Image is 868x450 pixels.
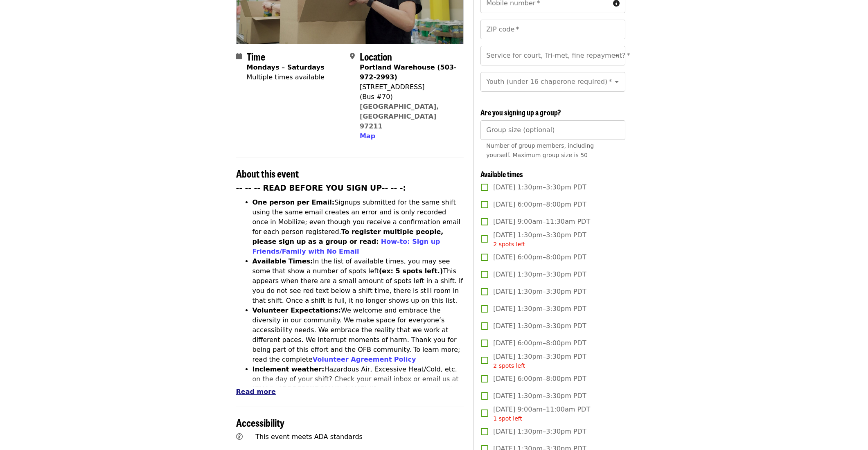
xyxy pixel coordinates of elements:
[236,184,406,192] strong: -- -- -- READ BEFORE YOU SIGN UP-- -- -:
[493,352,586,370] span: [DATE] 1:30pm–3:30pm PDT
[255,433,363,441] span: This event meets ADA standards
[350,52,355,60] i: map-marker-alt icon
[253,256,464,306] li: In the list of available times, you may see some that show a number of spots left This appears wh...
[493,270,586,279] span: [DATE] 1:30pm–3:30pm PDT
[480,169,523,179] span: Available times
[493,304,586,314] span: [DATE] 1:30pm–3:30pm PDT
[493,391,586,401] span: [DATE] 1:30pm–3:30pm PDT
[480,20,625,39] input: ZIP code
[493,338,586,348] span: [DATE] 6:00pm–8:00pm PDT
[493,427,586,436] span: [DATE] 1:30pm–3:30pm PDT
[236,433,243,441] i: universal-access icon
[360,82,457,92] div: [STREET_ADDRESS]
[493,182,586,192] span: [DATE] 1:30pm–3:30pm PDT
[480,120,625,140] input: [object Object]
[493,241,525,248] span: 2 spots left
[360,132,375,140] span: Map
[493,230,586,249] span: [DATE] 1:30pm–3:30pm PDT
[253,364,464,414] li: Hazardous Air, Excessive Heat/Cold, etc. on the day of your shift? Check your email inbox or emai...
[611,76,622,88] button: Open
[247,49,265,63] span: Time
[247,72,325,82] div: Multiple times available
[253,257,313,265] strong: Available Times:
[486,142,594,158] span: Number of group members, including yourself. Maximum group size is 50
[493,287,586,297] span: [DATE] 1:30pm–3:30pm PDT
[253,365,325,373] strong: Inclement weather:
[493,252,586,262] span: [DATE] 6:00pm–8:00pm PDT
[493,200,586,209] span: [DATE] 6:00pm–8:00pm PDT
[611,50,622,61] button: Open
[493,362,525,369] span: 2 spots left
[360,63,457,81] strong: Portland Warehouse (503-972-2993)
[360,103,439,130] a: [GEOGRAPHIC_DATA], [GEOGRAPHIC_DATA] 97211
[493,415,522,422] span: 1 spot left
[253,228,444,245] strong: To register multiple people, please sign up as a group or read:
[236,388,276,396] span: Read more
[253,306,341,314] strong: Volunteer Expectations:
[493,217,590,227] span: [DATE] 9:00am–11:30am PDT
[480,107,561,117] span: Are you signing up a group?
[313,355,416,363] a: Volunteer Agreement Policy
[360,49,392,63] span: Location
[253,198,335,206] strong: One person per Email:
[253,198,464,256] li: Signups submitted for the same shift using the same email creates an error and is only recorded o...
[236,387,276,397] button: Read more
[360,92,457,102] div: (Bus #70)
[379,267,443,275] strong: (ex: 5 spots left.)
[253,306,464,364] li: We welcome and embrace the diversity in our community. We make space for everyone’s accessibility...
[253,238,440,255] a: How-to: Sign up Friends/Family with No Email
[493,374,586,384] span: [DATE] 6:00pm–8:00pm PDT
[236,415,284,430] span: Accessibility
[493,321,586,331] span: [DATE] 1:30pm–3:30pm PDT
[493,405,590,423] span: [DATE] 9:00am–11:00am PDT
[360,131,375,141] button: Map
[247,63,325,71] strong: Mondays – Saturdays
[236,166,299,180] span: About this event
[236,52,242,60] i: calendar icon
